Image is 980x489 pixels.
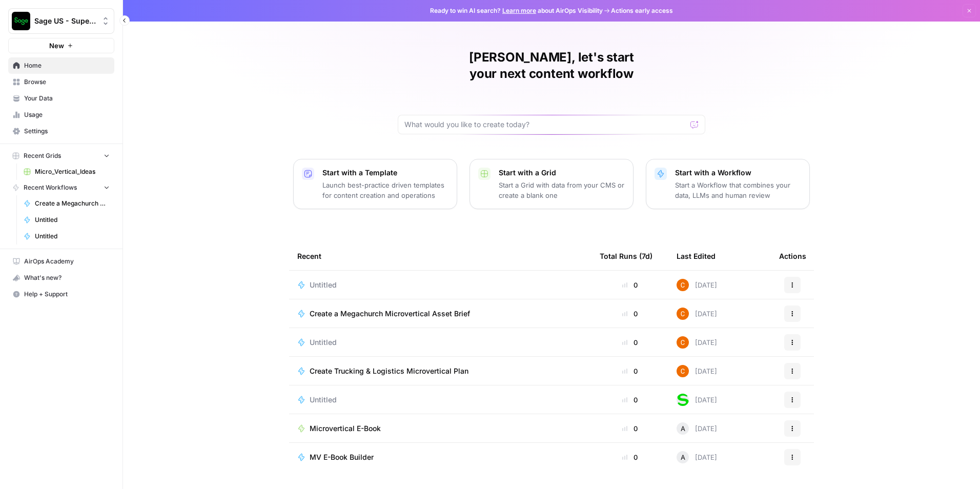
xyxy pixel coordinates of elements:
[35,232,110,241] span: Untitled
[9,270,114,286] div: What's new?
[499,168,625,178] p: Start with a Grid
[398,49,705,82] h1: [PERSON_NAME], let's start your next content workflow
[499,180,625,200] p: Start a Grid with data from your CMS or create a blank one
[322,168,448,178] p: Start with a Template
[35,167,110,176] span: Micro_Vertical_Ideas
[24,290,110,299] span: Help + Support
[502,7,536,14] a: Learn more
[24,77,110,87] span: Browse
[24,127,110,136] span: Settings
[297,423,583,434] a: Microvertical E-Book
[297,309,583,319] a: Create a Megachurch Microvertical Asset Brief
[297,452,583,462] a: MV E-Book Builder
[293,159,457,209] button: Start with a TemplateLaunch best-practice driven templates for content creation and operations
[675,168,801,178] p: Start with a Workflow
[675,180,801,200] p: Start a Workflow that combines your data, LLMs and human review
[34,16,96,26] span: Sage US - Super Marketer
[8,8,114,34] button: Workspace: Sage US - Super Marketer
[8,74,114,90] a: Browse
[469,159,634,209] button: Start with a GridStart a Grid with data from your CMS or create a blank one
[310,366,468,376] span: Create Trucking & Logistics Microvertical Plan
[297,366,583,376] a: Create Trucking & Logistics Microvertical Plan
[677,336,717,349] div: [DATE]
[8,123,114,139] a: Settings
[681,452,685,462] span: A
[310,309,470,319] span: Create a Megachurch Microvertical Asset Brief
[322,180,448,200] p: Launch best-practice driven templates for content creation and operations
[8,180,114,195] button: Recent Workflows
[19,228,114,244] a: Untitled
[677,394,717,406] div: [DATE]
[24,61,110,70] span: Home
[677,422,717,435] div: [DATE]
[677,394,689,406] img: 2tjdtbkr969jgkftgy30i99suxv9
[677,308,717,320] div: [DATE]
[19,164,114,180] a: Micro_Vertical_Ideas
[600,395,660,405] div: 0
[600,309,660,319] div: 0
[297,242,583,270] div: Recent
[677,279,689,291] img: gg8xv5t4cmed2xsgt3wxby1drn94
[8,286,114,302] button: Help + Support
[600,280,660,290] div: 0
[677,365,689,377] img: gg8xv5t4cmed2xsgt3wxby1drn94
[19,212,114,228] a: Untitled
[8,38,114,53] button: New
[646,159,810,209] button: Start with a WorkflowStart a Workflow that combines your data, LLMs and human review
[8,148,114,164] button: Recent Grids
[35,215,110,225] span: Untitled
[297,280,583,290] a: Untitled
[24,110,110,119] span: Usage
[49,40,64,51] span: New
[430,6,603,15] span: Ready to win AI search? about AirOps Visibility
[8,107,114,123] a: Usage
[600,452,660,462] div: 0
[600,423,660,434] div: 0
[310,395,337,405] span: Untitled
[8,57,114,74] a: Home
[779,242,806,270] div: Actions
[677,365,717,377] div: [DATE]
[677,336,689,349] img: gg8xv5t4cmed2xsgt3wxby1drn94
[310,452,374,462] span: MV E-Book Builder
[24,257,110,266] span: AirOps Academy
[677,242,716,270] div: Last Edited
[35,199,110,208] span: Create a Megachurch Microvertical Asset Brief
[681,423,685,434] span: A
[24,151,61,160] span: Recent Grids
[677,279,717,291] div: [DATE]
[24,183,77,192] span: Recent Workflows
[611,6,673,15] span: Actions early access
[404,119,686,130] input: What would you like to create today?
[8,270,114,286] button: What's new?
[600,337,660,348] div: 0
[8,90,114,107] a: Your Data
[24,94,110,103] span: Your Data
[677,308,689,320] img: gg8xv5t4cmed2xsgt3wxby1drn94
[310,280,337,290] span: Untitled
[8,253,114,270] a: AirOps Academy
[19,195,114,212] a: Create a Megachurch Microvertical Asset Brief
[297,395,583,405] a: Untitled
[600,366,660,376] div: 0
[12,12,30,30] img: Sage US - Super Marketer Logo
[677,451,717,463] div: [DATE]
[297,337,583,348] a: Untitled
[600,242,652,270] div: Total Runs (7d)
[310,337,337,348] span: Untitled
[310,423,381,434] span: Microvertical E-Book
